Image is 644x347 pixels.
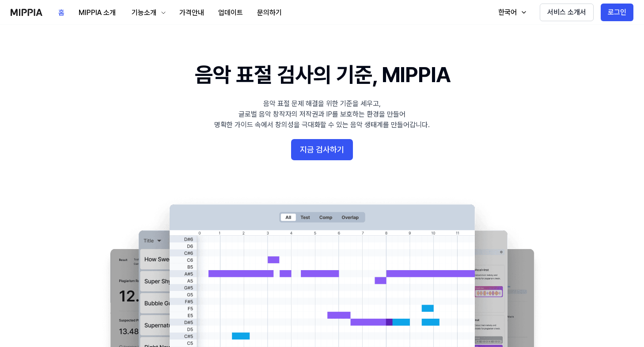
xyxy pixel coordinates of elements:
button: 한국어 [489,4,533,21]
a: 홈 [51,0,72,25]
h1: 음악 표절 검사의 기준, MIPPIA [195,60,450,90]
div: 기능소개 [130,8,158,18]
div: 한국어 [496,7,519,18]
img: logo [11,9,42,16]
button: 지금 검사하기 [291,139,353,160]
button: 가격안내 [172,4,211,22]
button: 로그인 [601,4,633,21]
div: 음악 표절 문제 해결을 위한 기준을 세우고, 글로벌 음악 창작자의 저작권과 IP를 보호하는 환경을 만들어 명확한 가이드 속에서 창의성을 극대화할 수 있는 음악 생태계를 만들어... [214,98,430,130]
button: MIPPIA 소개 [72,4,123,22]
button: 서비스 소개서 [540,4,594,21]
button: 홈 [51,4,72,22]
a: 업데이트 [211,0,250,25]
button: 업데이트 [211,4,250,22]
button: 기능소개 [123,4,172,22]
button: 문의하기 [250,4,289,22]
